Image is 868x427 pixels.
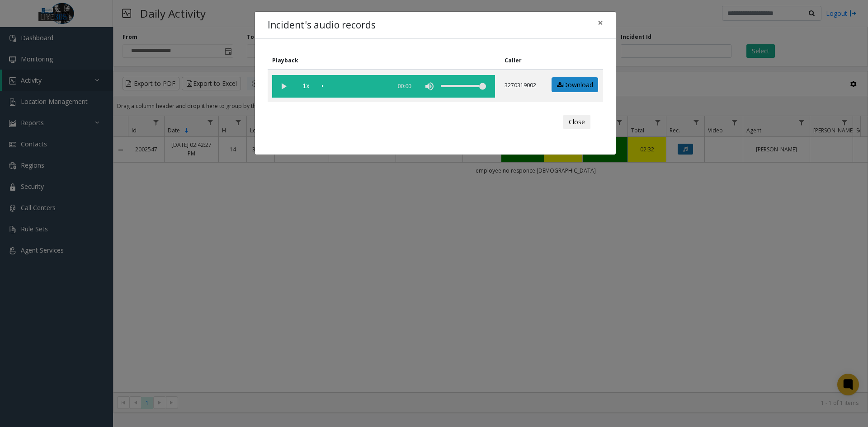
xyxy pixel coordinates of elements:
[268,18,376,33] h4: Incident's audio records
[591,12,609,34] button: Close
[505,81,539,89] p: 3270319002
[500,52,544,70] th: Caller
[322,75,387,98] div: scrub bar
[441,75,486,98] div: volume level
[295,75,317,98] span: playback speed button
[268,52,500,70] th: Playback
[552,77,598,93] a: Download
[563,115,590,129] button: Close
[598,16,603,29] span: ×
